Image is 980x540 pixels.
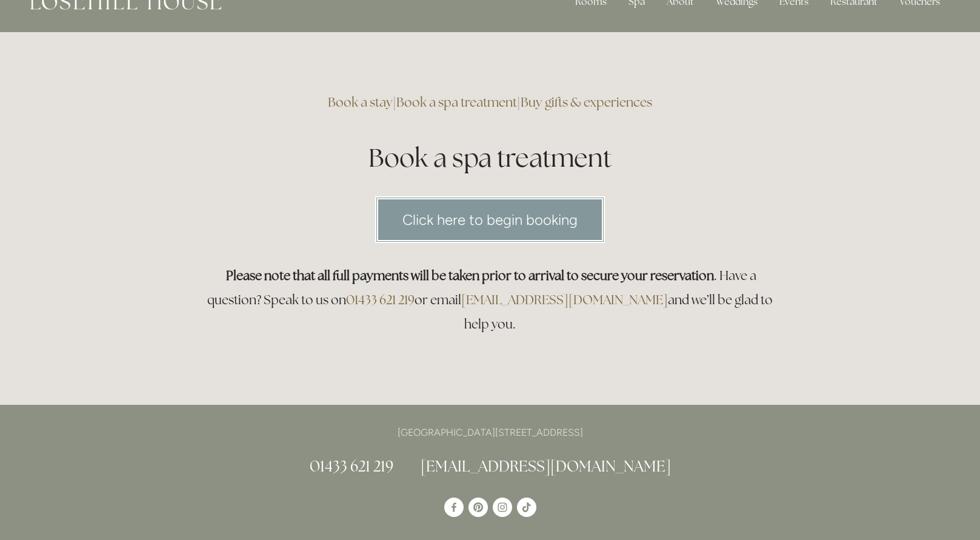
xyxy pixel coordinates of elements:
[328,94,393,110] a: Book a stay
[521,94,652,110] a: Buy gifts & experiences
[444,498,464,517] a: Losehill House Hotel & Spa
[201,90,780,115] h3: | |
[461,292,668,308] a: [EMAIL_ADDRESS][DOMAIN_NAME]
[517,498,536,517] a: TikTok
[493,498,512,517] a: Instagram
[421,456,671,476] a: [EMAIL_ADDRESS][DOMAIN_NAME]
[310,456,393,476] a: 01433 621 219
[375,196,605,243] a: Click here to begin booking
[346,292,415,308] a: 01433 621 219
[226,267,714,284] strong: Please note that all full payments will be taken prior to arrival to secure your reservation
[201,140,780,176] h1: Book a spa treatment
[201,264,780,336] h3: . Have a question? Speak to us on or email and we’ll be glad to help you.
[468,498,488,517] a: Pinterest
[201,424,780,441] p: [GEOGRAPHIC_DATA][STREET_ADDRESS]
[396,94,517,110] a: Book a spa treatment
